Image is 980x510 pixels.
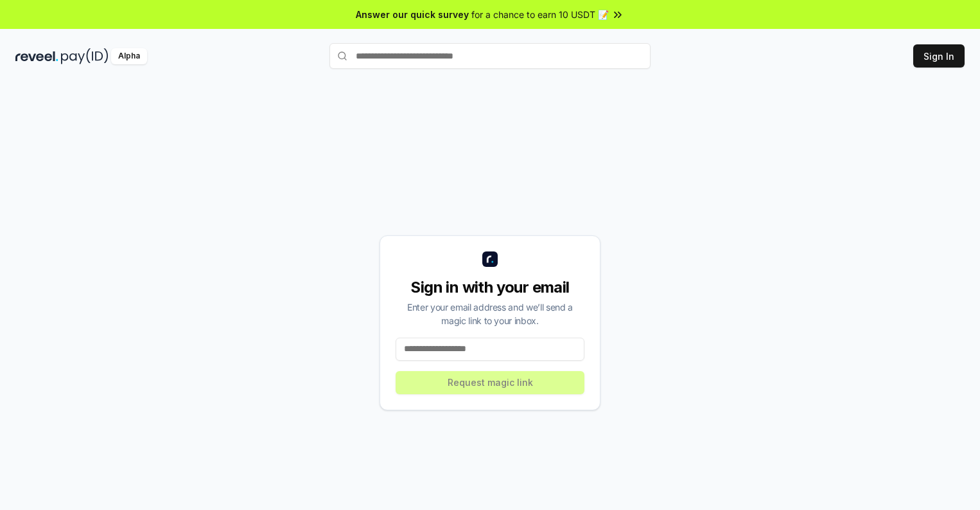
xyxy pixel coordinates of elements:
[482,251,498,267] img: logo_small
[15,48,58,64] img: reveel_dark
[356,8,469,21] span: Answer our quick survey
[471,8,609,21] span: for a chance to earn 10 USDT 📝
[396,300,584,327] div: Enter your email address and we’ll send a magic link to your inbox.
[396,277,584,298] div: Sign in with your email
[111,48,147,64] div: Alpha
[913,44,965,68] button: Sign In
[61,48,109,64] img: pay_id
